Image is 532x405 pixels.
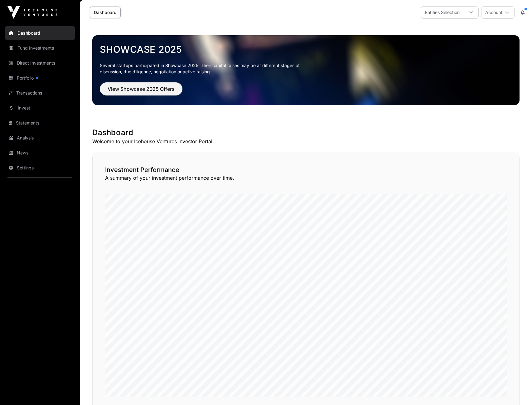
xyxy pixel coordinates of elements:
[92,128,520,138] h1: Dashboard
[105,174,507,182] p: A summary of your investment performance over time.
[5,71,75,85] a: Portfolio
[5,161,75,175] a: Settings
[5,41,75,55] a: Fund Investments
[100,82,182,95] button: View Showcase 2025 Offers
[92,138,520,145] p: Welcome to your Icehouse Ventures Investor Portal.
[5,86,75,100] a: Transactions
[5,146,75,160] a: News
[481,6,515,19] button: Account
[5,26,75,40] a: Dashboard
[108,85,175,93] span: View Showcase 2025 Offers
[501,375,532,405] iframe: Chat Widget
[5,56,75,70] a: Direct Investments
[7,6,57,19] img: Icehouse Ventures Logo
[90,7,121,18] a: Dashboard
[100,62,309,75] p: Several startups participated in Showcase 2025. Their capital raises may be at different stages o...
[92,35,520,105] img: Showcase 2025
[421,7,463,18] div: Entities Selection
[5,116,75,130] a: Statements
[100,44,512,55] a: Showcase 2025
[5,131,75,145] a: Analysis
[5,101,75,115] a: Invest
[100,89,182,95] a: View Showcase 2025 Offers
[105,165,507,174] h2: Investment Performance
